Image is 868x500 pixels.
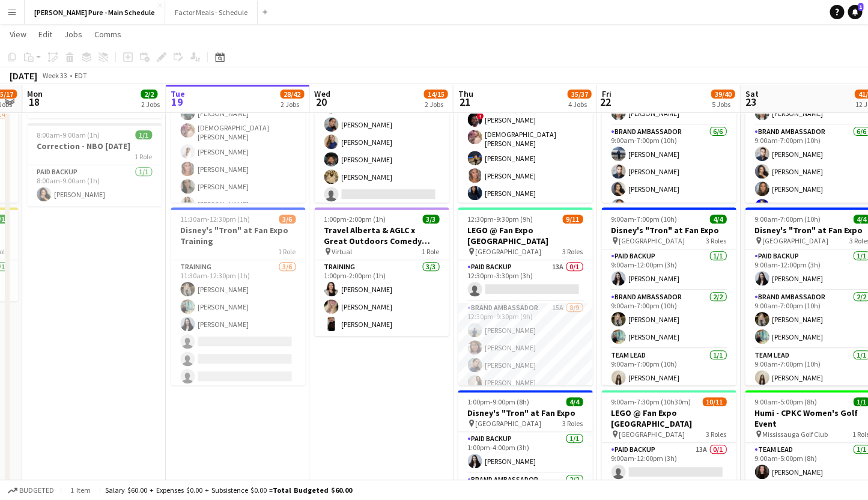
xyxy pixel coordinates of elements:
h3: Disney's "Tron" at Fan Expo [601,225,736,236]
span: 3 Roles [706,236,726,245]
span: ! [476,112,484,120]
a: 1 [848,5,862,19]
span: 1 [858,3,863,11]
div: 2 Jobs [424,100,447,109]
span: 4/4 [709,215,726,224]
div: 5 Jobs [711,100,734,109]
a: Jobs [59,26,87,42]
app-job-card: 8:00am-9:00am (1h)1/1Correction - NBO [DATE]1 RolePaid Backup1/18:00am-9:00am (1h)[PERSON_NAME] [27,123,162,206]
app-card-role: Team Lead1/19:00am-7:00pm (10h)[PERSON_NAME] [601,349,736,389]
span: Tue [171,88,185,99]
span: 1:00pm-2:00pm (1h) [324,215,386,224]
h3: LEGO @ Fan Expo [GEOGRAPHIC_DATA] [601,407,736,429]
app-card-role: Brand Ambassador15A8/912:30pm-9:30pm (9h)[PERSON_NAME][PERSON_NAME][PERSON_NAME][PERSON_NAME] [458,301,592,485]
span: 8:00am-9:00am (1h) [37,130,100,139]
app-card-role: Training3/611:30am-12:30pm (1h)[PERSON_NAME][PERSON_NAME][PERSON_NAME] [171,260,305,388]
span: 12:30pm-9:30pm (9h) [467,215,533,224]
span: Total Budgeted $60.00 [273,486,352,495]
h3: Disney's "Tron" at Fan Expo Training [171,225,305,246]
span: Comms [94,29,121,40]
span: 3 Roles [562,419,583,428]
div: 12:00pm-1:00pm (1h)11/12LEGO @ Fan Expo Toronto Training Virtual1 Role[PERSON_NAME][PERSON_NAME][... [314,25,449,203]
app-card-role: Paid Backup1/18:00am-9:00am (1h)[PERSON_NAME] [27,165,162,206]
div: EDT [74,71,87,80]
h3: Travel Alberta & AGLC x Great Outdoors Comedy Festival Training [314,225,449,246]
app-card-role: Training3/31:00pm-2:00pm (1h)[PERSON_NAME][PERSON_NAME][PERSON_NAME] [314,260,449,336]
span: [GEOGRAPHIC_DATA] [619,430,685,439]
app-job-card: 10:00am-11:00am (1h)25/36Disney's Fan Expo Training1 RoleTraining2I25/3610:00am-11:00am (1h)[PERS... [171,25,305,203]
span: Jobs [64,29,82,40]
span: 1/1 [135,130,152,139]
a: View [5,26,31,42]
app-job-card: 11:30am-12:30pm (1h)3/6Disney's "Tron" at Fan Expo Training1 RoleTraining3/611:30am-12:30pm (1h)[... [171,207,305,385]
a: Edit [34,26,57,42]
span: 3/3 [422,215,439,224]
span: [GEOGRAPHIC_DATA] [475,419,541,428]
div: 2 Jobs [141,100,160,109]
span: 9:00am-7:00pm (10h) [611,215,677,224]
span: 23 [743,95,758,109]
span: 28/42 [280,90,304,99]
span: 2/2 [141,90,157,99]
span: Edit [38,29,52,40]
button: Factor Meals - Schedule [165,1,258,24]
span: 18 [25,95,43,109]
app-job-card: 9:00am-7:00pm (10h)4/4Disney's "Tron" at Fan Expo [GEOGRAPHIC_DATA]3 RolesPaid Backup1/19:00am-12... [601,207,736,385]
app-card-role: Paid Backup1/11:00pm-4:00pm (3h)[PERSON_NAME] [458,432,592,473]
span: 20 [312,95,330,109]
h3: Correction - NBO [DATE] [27,141,162,151]
span: View [10,29,26,40]
span: 3 Roles [562,247,583,256]
span: 11:30am-12:30pm (1h) [180,215,250,224]
span: 3/6 [279,215,296,224]
div: 2 Jobs [281,100,303,109]
span: Thu [458,88,473,99]
span: 3 Roles [706,430,726,439]
span: Sat [745,88,758,99]
app-card-role: Brand Ambassador2/29:00am-7:00pm (10h)[PERSON_NAME][PERSON_NAME] [601,290,736,349]
span: 9:00am-7:00pm (10h) [754,215,821,224]
span: 1 Role [135,152,152,161]
span: 4/4 [566,397,583,406]
span: Week 33 [40,71,70,80]
span: 39/40 [711,90,735,99]
app-card-role: Paid Backup13A0/112:30pm-3:30pm (3h) [458,260,592,301]
app-job-card: 1:00pm-2:00pm (1h)3/3Travel Alberta & AGLC x Great Outdoors Comedy Festival Training Virtual1 Rol... [314,207,449,336]
span: [GEOGRAPHIC_DATA] [475,247,541,256]
span: 35/37 [567,90,591,99]
span: Mississauga Golf Club [762,430,828,439]
span: 1 Role [422,247,439,256]
app-job-card: 12:00pm-9:00pm (9h)21/21Disney Fan Expo MTCC5 Roles[PERSON_NAME][PERSON_NAME][PERSON_NAME][PERSON... [458,25,592,203]
div: 12:30pm-9:30pm (9h)9/11LEGO @ Fan Expo [GEOGRAPHIC_DATA] [GEOGRAPHIC_DATA]3 RolesPaid Backup13A0/... [458,207,592,385]
span: 19 [169,95,185,109]
span: 14/15 [423,90,448,99]
a: Comms [90,26,126,42]
span: 9/11 [562,215,583,224]
span: 1 item [66,486,95,495]
app-card-role: Brand Ambassador6/612:00pm-9:00pm (9h)![PERSON_NAME][DEMOGRAPHIC_DATA][PERSON_NAME][PERSON_NAME][... [458,91,592,222]
app-card-role: Brand Ambassador6/69:00am-7:00pm (10h)[PERSON_NAME][PERSON_NAME][PERSON_NAME][PERSON_NAME] [601,125,736,253]
span: [GEOGRAPHIC_DATA] [619,236,685,245]
h3: LEGO @ Fan Expo [GEOGRAPHIC_DATA] [458,225,592,246]
span: Wed [314,88,330,99]
button: Budgeted [6,484,56,497]
span: Virtual [332,247,352,256]
span: 21 [456,95,473,109]
span: 1 Role [278,247,296,256]
div: 4 Jobs [568,100,590,109]
h3: Disney's "Tron" at Fan Expo [458,407,592,418]
app-job-card: 9:00am-7:00pm (10h)21/21Disney Fan Expo MTCC5 RolesPaid Backup2/29:00am-12:00pm (3h)[PERSON_NAME]... [601,25,736,203]
app-card-role: Paid Backup13A0/19:00am-12:00pm (3h) [601,443,736,484]
span: 10/11 [702,397,726,406]
div: [DATE] [10,70,37,82]
span: 1:00pm-9:00pm (8h) [467,397,529,406]
button: [PERSON_NAME] Pure - Main Schedule [25,1,165,24]
div: Salary $60.00 + Expenses $0.00 + Subsistence $0.00 = [105,486,352,495]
